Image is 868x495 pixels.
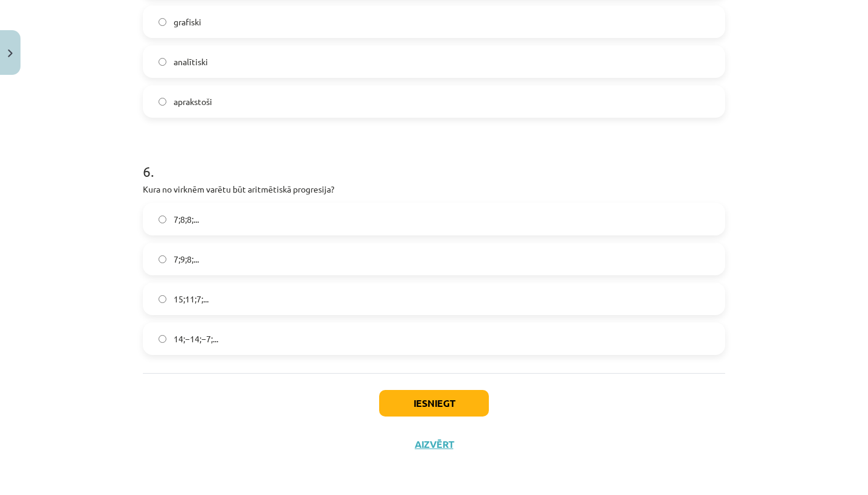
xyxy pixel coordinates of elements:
button: Iesniegt [379,390,489,417]
input: 14;−14;−7;... [159,335,166,343]
span: 7;9;8;... [174,253,199,266]
p: Kura no virknēm varētu būt aritmētiskā progresija? [143,183,725,196]
input: 15;11;7;... [159,295,166,303]
span: grafiski [174,16,201,28]
span: 7;8;8;... [174,213,199,226]
input: grafiski [159,18,166,26]
input: 7;9;8;... [159,255,166,263]
span: 14;−14;−7;... [174,333,218,345]
span: aprakstoši [174,95,212,108]
input: 7;8;8;... [159,216,166,223]
span: analītiski [174,56,208,68]
input: analītiski [159,58,166,66]
span: 15;11;7;... [174,293,209,305]
h1: 6 . [143,142,725,179]
button: Aizvērt [411,438,457,450]
input: aprakstoši [159,98,166,106]
img: icon-close-lesson-0947bae3869378f0d4975bcd49f059093ad1ed9edebbc8119c70593378902aed.svg [8,49,13,57]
